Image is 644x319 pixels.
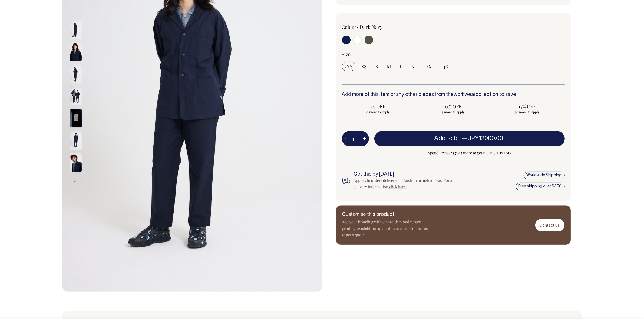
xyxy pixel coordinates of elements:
button: - [342,133,349,144]
input: 3XL [441,62,454,71]
h6: Customise this product [342,212,429,217]
img: dark-navy [70,42,82,61]
a: Contact Us [535,219,564,231]
span: M [387,63,391,70]
span: XS [361,63,367,70]
span: JPY12000.00 [468,136,503,141]
a: click here [389,184,406,189]
span: 15% OFF [494,103,560,110]
img: dark-navy [70,64,82,83]
span: • [357,24,359,30]
input: 2XS [342,62,355,71]
input: 15% OFF 50 more to apply [491,102,563,116]
span: 10% OFF [419,103,486,110]
span: 10 more to apply [345,110,411,114]
div: Applies to orders delivered in Australian metro areas. For all delivery information, . [354,177,464,190]
input: L [397,62,406,71]
button: Add to bill —JPY12000.00 [374,131,565,146]
div: Colour [342,24,431,30]
span: 3XL [443,63,451,70]
img: dark-navy [70,109,82,127]
img: dark-navy [70,20,82,39]
a: workwear [454,92,476,97]
img: dark-navy [70,175,82,194]
span: L [400,63,403,70]
span: 25 more to apply [419,110,486,114]
label: Dark Navy [360,24,383,30]
input: M [384,62,394,71]
img: dark-navy [70,86,82,105]
div: Size [342,51,565,58]
span: XL [412,63,418,70]
span: S [376,63,378,70]
img: dark-navy [70,153,82,172]
span: 2XL [426,63,435,70]
input: XS [359,62,370,71]
span: Add to bill [434,136,461,141]
input: XL [409,62,420,71]
span: Spend JPY34925.7027 more to get FREE SHIPPING [374,150,565,156]
span: 5% OFF [345,103,411,110]
span: 50 more to apply [494,110,560,114]
h6: Get this by [DATE] [354,172,464,177]
p: Add your branding with embroidery and screen printing, available on quantities over 25. Contact u... [342,219,429,238]
span: — [462,136,505,141]
button: Previous [71,7,80,19]
input: S [373,62,381,71]
img: dark-navy [70,131,82,150]
h6: Add more of this item or any other pieces from the collection to save [342,92,565,98]
span: 2XS [345,63,353,70]
button: + [361,133,369,144]
input: 5% OFF 10 more to apply [342,102,414,116]
input: 10% OFF 25 more to apply [417,102,488,116]
button: Next [71,175,80,187]
input: 2XL [424,62,437,71]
